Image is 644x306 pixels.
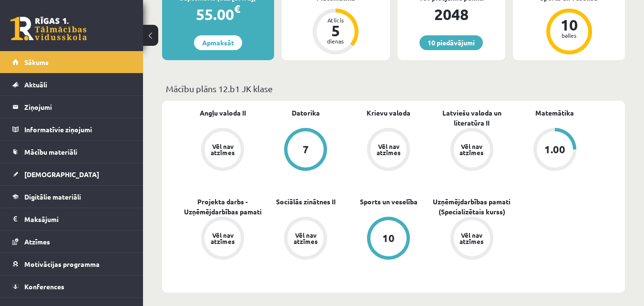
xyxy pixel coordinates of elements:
div: 2048 [398,3,506,26]
a: Datorika [292,108,320,118]
a: Krievu valoda [367,108,410,118]
a: [DEMOGRAPHIC_DATA] [12,163,131,185]
span: [DEMOGRAPHIC_DATA] [24,170,99,179]
legend: Informatīvie ziņojumi [24,118,131,140]
a: Atzīmes [12,231,131,253]
div: dienas [321,38,350,44]
div: balles [555,32,583,38]
span: € [234,2,240,16]
a: Sākums [12,51,131,73]
div: 1.00 [544,144,565,155]
a: Sports un veselība [360,197,418,207]
div: Vēl nav atzīmes [375,143,402,156]
span: Atzīmes [24,237,50,246]
div: Vēl nav atzīmes [459,143,485,156]
legend: Maksājumi [24,208,131,230]
div: 10 [382,233,395,243]
a: 10 piedāvājumi [419,35,483,50]
a: Vēl nav atzīmes [181,128,264,173]
legend: Ziņojumi [24,96,131,118]
a: Aktuāli [12,74,131,95]
div: Atlicis [321,17,350,23]
a: Digitālie materiāli [12,186,131,208]
a: Ziņojumi [12,96,131,118]
p: Mācību plāns 12.b1 JK klase [166,82,621,95]
span: Motivācijas programma [24,260,100,268]
a: Uzņēmējdarbības pamati (Specializētais kurss) [430,197,513,217]
a: Vēl nav atzīmes [347,128,430,173]
a: Maksājumi [12,208,131,230]
a: Projekta darbs - Uzņēmējdarbības pamati [181,197,264,217]
a: Sociālās zinātnes II [276,197,336,207]
a: Vēl nav atzīmes [181,217,264,262]
div: 7 [303,144,309,155]
span: Aktuāli [24,80,47,89]
a: Angļu valoda II [200,108,246,118]
a: Latviešu valoda un literatūra II [430,108,513,128]
a: Motivācijas programma [12,253,131,275]
div: Vēl nav atzīmes [209,143,236,156]
a: Mācību materiāli [12,141,131,163]
div: 55.00 [162,3,274,26]
a: Vēl nav atzīmes [430,128,513,173]
a: Matemātika [535,108,574,118]
a: Informatīvie ziņojumi [12,118,131,140]
span: Konferences [24,282,64,291]
div: Vēl nav atzīmes [209,232,236,244]
span: Sākums [24,58,49,66]
a: Vēl nav atzīmes [430,217,513,262]
a: 1.00 [513,128,596,173]
div: Vēl nav atzīmes [459,232,485,244]
a: Konferences [12,275,131,297]
a: Apmaksāt [194,35,242,50]
div: 5 [321,23,350,38]
a: Vēl nav atzīmes [264,217,347,262]
div: 10 [555,17,583,32]
a: 7 [264,128,347,173]
span: Digitālie materiāli [24,192,81,201]
span: Mācību materiāli [24,148,77,156]
a: Rīgas 1. Tālmācības vidusskola [10,17,87,41]
a: 10 [347,217,430,262]
div: Vēl nav atzīmes [292,232,319,244]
